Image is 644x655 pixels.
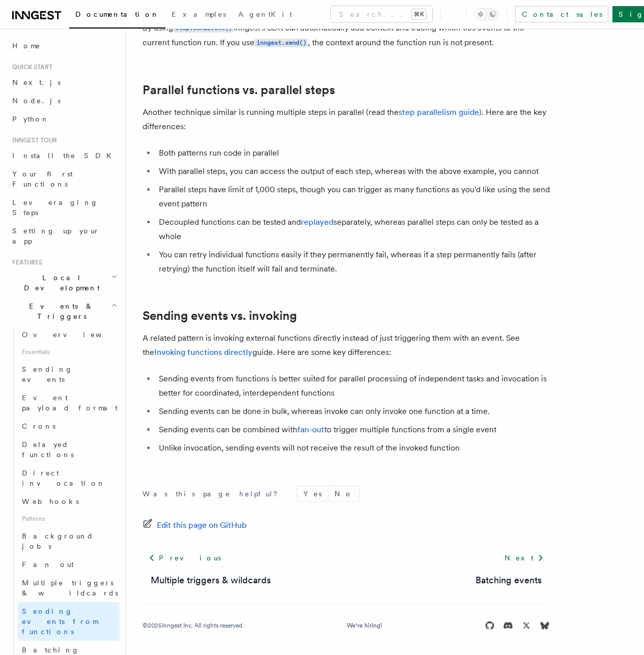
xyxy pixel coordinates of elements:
span: Your first Functions [12,170,73,188]
span: Patterns [18,511,120,527]
span: Crons [22,422,55,430]
span: Background jobs [22,532,94,550]
a: Event payload format [18,389,120,417]
span: Sending events from functions [22,607,98,636]
span: Inngest tour [8,136,57,144]
span: Examples [172,10,226,18]
a: Next [498,549,550,567]
a: step parallelism guide [399,107,479,117]
a: Contact sales [515,6,608,22]
li: Both patterns run code in parallel [156,146,550,160]
span: Direct invocation [22,469,105,487]
span: Essentials [18,344,120,360]
a: Previous [143,549,227,567]
span: Home [12,41,41,51]
li: Sending events can be combined with to trigger multiple functions from a single event [156,423,550,437]
a: inngest.send() [255,38,308,47]
span: Fan out [22,560,74,569]
a: Background jobs [18,527,120,555]
span: Edit this page on GitHub [157,518,247,532]
a: Leveraging Steps [8,193,120,222]
a: Setting up your app [8,222,120,250]
li: Unlike invocation, sending events will not receive the result of the invoked function [156,441,550,455]
button: Local Development [8,269,120,297]
a: fan-out [297,425,324,434]
li: Sending events can be done in bulk, whereas invoke can only invoke one function at a time. [156,404,550,419]
span: Overview [22,331,127,339]
a: Examples [165,3,232,27]
span: Python [12,115,49,123]
p: Was this page helpful? [143,489,285,499]
a: Next.js [8,73,120,92]
li: With parallel steps, you can access the output of each step, whereas with the above example, you ... [156,164,550,178]
li: Decoupled functions can be tested and separately, whereas parallel steps can only be tested as a ... [156,215,550,244]
a: Sending events from functions [18,602,120,641]
span: Next.js [12,78,61,86]
span: Documentation [75,10,159,18]
a: Sending events vs. invoking [143,309,297,323]
span: Setting up your app [12,227,100,245]
a: replayed [301,217,333,227]
span: Webhooks [22,497,79,505]
span: Sending events [22,365,73,383]
a: Documentation [69,3,165,28]
kbd: ⌘K [412,9,426,19]
a: Multiple triggers & wildcards [18,574,120,602]
a: Webhooks [18,492,120,511]
a: Install the SDK [8,146,120,165]
a: Delayed functions [18,435,120,464]
a: Batching events [475,573,542,587]
a: AgentKit [232,3,298,27]
button: Events & Triggers [8,297,120,325]
a: Parallel functions vs. parallel steps [143,83,335,97]
button: Search...⌘K [331,6,432,22]
p: A related pattern is invoking external functions directly instead of just triggering them with an... [143,331,550,360]
a: Sending events [18,360,120,389]
span: Quick start [8,63,52,71]
div: © 2025 Inngest Inc. All rights reserved. [143,621,244,630]
button: Yes [297,486,328,501]
li: You can retry individual functions easily if they permanently fail, whereas if a step permanently... [156,248,550,276]
a: Invoking functions directly [154,347,253,357]
a: step.sendEvent() [173,23,234,33]
span: Node.js [12,97,61,105]
code: inngest.send() [255,39,308,47]
a: Home [8,37,120,55]
p: Another technique similar is running multiple steps in parallel (read the ). Here are the key dif... [143,105,550,134]
button: No [328,486,359,501]
a: Python [8,110,120,128]
a: We're hiring! [347,621,382,630]
a: Overview [18,325,120,344]
button: Toggle dark mode [474,8,499,20]
span: Local Development [8,273,111,293]
span: Install the SDK [12,152,118,160]
a: Direct invocation [18,464,120,492]
a: Your first Functions [8,165,120,193]
a: Node.js [8,92,120,110]
li: Parallel steps have limit of 1,000 steps, though you can trigger as many functions as you'd like ... [156,183,550,211]
span: Features [8,258,42,266]
span: AgentKit [238,10,292,18]
a: Multiple triggers & wildcards [151,573,271,587]
a: Fan out [18,555,120,574]
span: Events & Triggers [8,301,111,321]
p: By using Inngest's SDK can automatically add context and tracing which ties events to the current... [143,21,550,50]
span: Multiple triggers & wildcards [22,579,118,597]
a: Crons [18,417,120,435]
span: Leveraging Steps [12,198,98,217]
li: Sending events from functions is better suited for parallel processing of independent tasks and i... [156,372,550,400]
span: Delayed functions [22,440,74,459]
span: Event payload format [22,394,118,412]
a: Edit this page on GitHub [143,518,247,532]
